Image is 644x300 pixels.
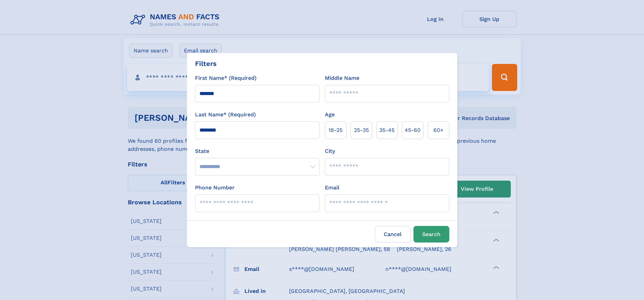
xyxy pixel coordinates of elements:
label: Phone Number [195,184,235,192]
span: 45‑60 [405,126,421,134]
button: Search [413,226,449,243]
label: First Name* (Required) [195,74,257,82]
label: Last Name* (Required) [195,111,256,119]
label: State [195,147,319,155]
span: 60+ [433,126,444,134]
span: 18‑25 [329,126,342,134]
label: Middle Name [325,74,359,82]
span: 35‑45 [379,126,395,134]
label: Email [325,184,339,192]
label: Age [325,111,335,119]
div: Filters [195,59,217,69]
label: City [325,147,335,155]
label: Cancel [375,226,411,243]
span: 25‑35 [354,126,369,134]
